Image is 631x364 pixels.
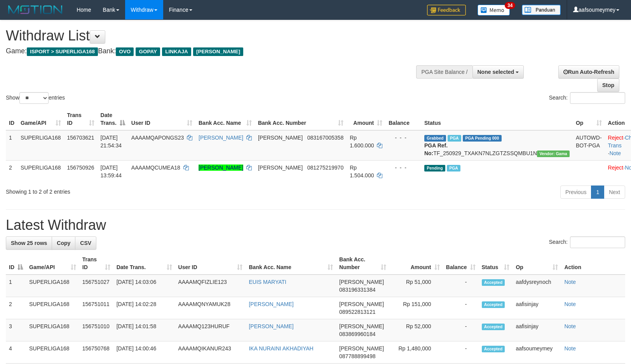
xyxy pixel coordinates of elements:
[27,47,98,56] span: ISPORT > SUPERLIGA168
[443,275,479,297] td: -
[339,301,384,307] span: [PERSON_NAME]
[307,164,343,171] span: Copy 081275219970 to clipboard
[57,240,70,246] span: Copy
[199,135,243,141] a: [PERSON_NAME]
[608,164,624,171] a: Reject
[113,297,175,319] td: [DATE] 14:02:28
[389,252,443,275] th: Amount: activate to sort column ascending
[443,252,479,275] th: Balance: activate to sort column ascending
[389,134,418,142] div: - - -
[573,108,605,130] th: Op: activate to sort column ascending
[339,353,375,359] span: Copy 087788899498 to clipboard
[113,341,175,364] td: [DATE] 14:00:46
[564,301,576,307] a: Note
[79,319,113,341] td: 156751010
[258,135,303,141] span: [PERSON_NAME]
[339,287,375,293] span: Copy 083196331384 to clipboard
[6,297,26,319] td: 2
[560,185,591,199] a: Previous
[482,346,505,352] span: Accepted
[17,160,64,182] td: SUPERLIGA168
[17,130,64,161] td: SUPERLIGA168
[6,4,65,16] img: MOTION_logo.png
[424,142,448,156] b: PGA Ref. No:
[339,331,375,337] span: Copy 083869960184 to clipboard
[424,135,446,142] span: Grabbed
[6,275,26,297] td: 1
[416,65,472,79] div: PGA Site Balance /
[339,345,384,352] span: [PERSON_NAME]
[385,108,421,130] th: Balance
[421,130,573,161] td: TF_250929_TXAKN7NLZGTZSSQMBU1N
[443,341,479,364] td: -
[67,135,94,141] span: 156703621
[79,252,113,275] th: Trans ID: activate to sort column ascending
[79,341,113,364] td: 156750768
[199,164,243,171] a: [PERSON_NAME]
[512,252,561,275] th: Op: activate to sort column ascending
[131,164,180,171] span: AAAAMQCUMEA18
[573,130,605,161] td: AUTOWD-BOT-PGA
[113,252,175,275] th: Date Trans.: activate to sort column ascending
[608,135,624,141] a: Reject
[447,165,460,171] span: Marked by aafsoumeymey
[131,135,184,141] span: AAAAMQAPONGS23
[339,279,384,285] span: [PERSON_NAME]
[443,319,479,341] td: -
[6,108,17,130] th: ID
[249,323,293,329] a: [PERSON_NAME]
[249,279,286,285] a: EUIS MARYATI
[561,252,625,275] th: Action
[52,236,75,250] a: Copy
[6,252,26,275] th: ID: activate to sort column descending
[564,279,576,285] a: Note
[193,47,243,56] span: [PERSON_NAME]
[564,345,576,352] a: Note
[427,5,466,16] img: Feedback.jpg
[128,108,195,130] th: User ID: activate to sort column ascending
[549,92,625,104] label: Search:
[101,135,122,149] span: [DATE] 21:54:34
[472,65,524,79] button: None selected
[26,297,79,319] td: SUPERLIGA168
[307,135,343,141] span: Copy 083167005358 to clipboard
[258,164,303,171] span: [PERSON_NAME]
[604,185,625,199] a: Next
[570,236,625,248] input: Search:
[19,92,49,104] select: Showentries
[479,252,513,275] th: Status: activate to sort column ascending
[175,297,246,319] td: AAAAMQNYAMUK28
[79,275,113,297] td: 156751027
[64,108,98,130] th: Trans ID: activate to sort column ascending
[570,92,625,104] input: Search:
[558,65,619,79] a: Run Auto-Refresh
[597,79,619,92] a: Stop
[350,135,374,149] span: Rp 1.600.000
[6,236,52,250] a: Show 25 rows
[249,301,293,307] a: [PERSON_NAME]
[6,130,17,161] td: 1
[175,275,246,297] td: AAAAMQFIZLIE123
[512,297,561,319] td: aafisinjay
[389,275,443,297] td: Rp 51,000
[6,160,17,182] td: 2
[421,108,573,130] th: Status
[75,236,96,250] a: CSV
[6,185,257,196] div: Showing 1 to 2 of 2 entries
[609,150,621,156] a: Note
[512,275,561,297] td: aafdysreynoch
[26,341,79,364] td: SUPERLIGA168
[339,309,375,315] span: Copy 089522813121 to clipboard
[350,164,374,178] span: Rp 1.504.000
[389,341,443,364] td: Rp 1,480,000
[505,2,515,9] span: 34
[6,92,65,104] label: Show entries
[11,240,47,246] span: Show 25 rows
[26,319,79,341] td: SUPERLIGA168
[448,135,461,142] span: Marked by aafchhiseyha
[26,275,79,297] td: SUPERLIGA168
[136,47,160,56] span: GOPAY
[6,47,413,55] h4: Game: Bank:
[113,319,175,341] td: [DATE] 14:01:58
[389,319,443,341] td: Rp 52,000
